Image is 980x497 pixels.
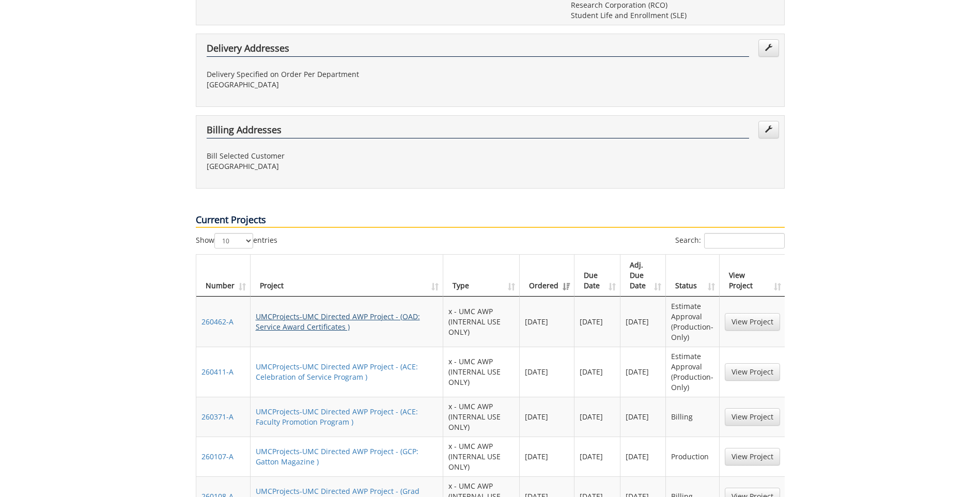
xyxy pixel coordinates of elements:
td: Estimate Approval (Production-Only) [666,347,719,397]
th: Adj. Due Date: activate to sort column ascending [620,255,666,297]
h4: Billing Addresses [207,125,749,138]
a: 260107-A [201,452,234,461]
td: [DATE] [620,397,666,437]
p: Bill Selected Customer [207,151,483,161]
td: [DATE] [574,297,620,347]
th: Project: activate to sort column ascending [251,255,444,297]
th: Type: activate to sort column ascending [443,255,520,297]
p: [GEOGRAPHIC_DATA] [207,161,483,172]
td: [DATE] [574,347,620,397]
td: [DATE] [520,437,574,476]
a: UMCProjects-UMC Directed AWP Project - (OAD: Service Award Certificates ) [256,312,420,332]
p: Delivery Specified on Order Per Department [207,69,483,80]
a: 260411-A [201,367,234,377]
td: x - UMC AWP (INTERNAL USE ONLY) [443,397,520,437]
a: View Project [725,408,780,426]
th: View Project: activate to sort column ascending [720,255,785,297]
a: Edit Addresses [758,39,779,57]
a: UMCProjects-UMC Directed AWP Project - (GCP: Gatton Magazine ) [256,446,418,467]
td: [DATE] [520,347,574,397]
a: View Project [725,363,780,381]
a: Edit Addresses [758,121,779,138]
td: [DATE] [520,297,574,347]
td: [DATE] [574,397,620,437]
a: UMCProjects-UMC Directed AWP Project - (ACE: Faculty Promotion Program ) [256,407,418,427]
th: Ordered: activate to sort column ascending [520,255,574,297]
td: Production [666,437,719,476]
td: [DATE] [574,437,620,476]
td: [DATE] [620,437,666,476]
th: Due Date: activate to sort column ascending [574,255,620,297]
label: Show entries [196,233,277,248]
p: Student Life and Enrollment (SLE) [571,10,774,21]
select: Showentries [214,233,253,248]
a: 260462-A [201,317,234,327]
a: View Project [725,448,780,465]
th: Number: activate to sort column ascending [196,255,251,297]
input: Search: [704,233,785,248]
td: [DATE] [520,397,574,437]
td: [DATE] [620,347,666,397]
p: [GEOGRAPHIC_DATA] [207,80,483,90]
th: Status: activate to sort column ascending [666,255,719,297]
td: x - UMC AWP (INTERNAL USE ONLY) [443,297,520,347]
p: Current Projects [196,213,785,228]
h4: Delivery Addresses [207,43,749,57]
td: Estimate Approval (Production-Only) [666,297,719,347]
td: x - UMC AWP (INTERNAL USE ONLY) [443,437,520,476]
a: View Project [725,313,780,331]
a: UMCProjects-UMC Directed AWP Project - (ACE: Celebration of Service Program ) [256,362,418,382]
a: 260371-A [201,412,234,422]
td: x - UMC AWP (INTERNAL USE ONLY) [443,347,520,397]
label: Search: [675,233,785,248]
td: [DATE] [620,297,666,347]
td: Billing [666,397,719,437]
